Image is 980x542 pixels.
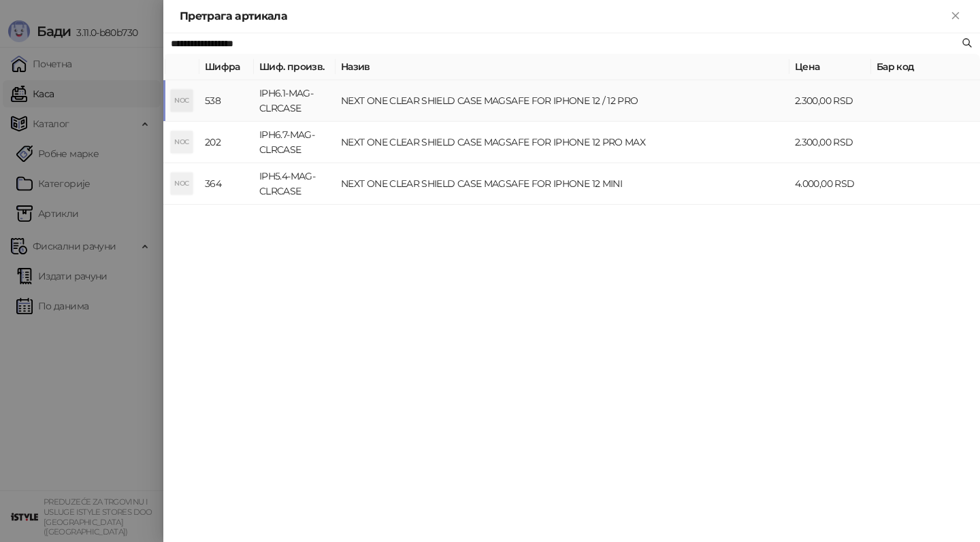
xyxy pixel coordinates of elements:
[180,8,947,24] div: Претрага артикала
[254,54,336,80] th: Шиф. произв.
[336,122,789,163] td: NEXT ONE CLEAR SHIELD CASE MAGSAFE FOR IPHONE 12 PRO MAX
[789,122,871,163] td: 2.300,00 RSD
[336,163,789,205] td: NEXT ONE CLEAR SHIELD CASE MAGSAFE FOR IPHONE 12 MINI
[199,163,254,205] td: 364
[789,163,871,205] td: 4.000,00 RSD
[254,122,336,163] td: IPH6.7-MAG-CLRCASE
[789,80,871,122] td: 2.300,00 RSD
[336,54,789,80] th: Назив
[254,163,336,205] td: IPH5.4-MAG-CLRCASE
[336,80,789,122] td: NEXT ONE CLEAR SHIELD CASE MAGSAFE FOR IPHONE 12 / 12 PRO
[871,54,980,80] th: Бар код
[171,131,193,153] div: NOC
[789,54,871,80] th: Цена
[254,80,336,122] td: IPH6.1-MAG-CLRCASE
[171,173,193,194] div: NOC
[199,80,254,122] td: 538
[947,8,964,24] button: Close
[199,122,254,163] td: 202
[171,90,193,112] div: NOC
[199,54,254,80] th: Шифра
